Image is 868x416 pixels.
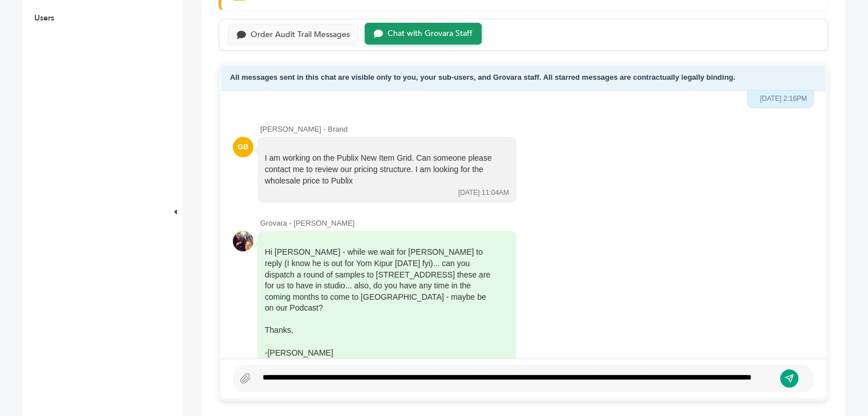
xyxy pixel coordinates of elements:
div: Grovara - [PERSON_NAME] [260,218,814,229]
a: Users [34,13,54,23]
div: -[PERSON_NAME] [265,348,493,359]
div: All messages sent in this chat are visible only to you, your sub-users, and Grovara staff. All st... [221,65,825,91]
div: [PERSON_NAME] - Brand [260,124,814,134]
div: [DATE] 11:04AM [458,188,509,198]
div: I am working on the Publix New Item Grid. Can someone please contact me to review our pricing str... [265,153,493,186]
div: [DATE] 2:16PM [760,94,807,104]
div: Hi [PERSON_NAME] - while we wait for [PERSON_NAME] to reply (I know he is out for Yom Kipur [DATE... [265,247,493,358]
div: Chat with Grovara Staff [387,29,473,39]
div: Thanks, [265,325,493,336]
div: GB [233,137,253,157]
div: Order Audit Trail Messages [251,30,350,40]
